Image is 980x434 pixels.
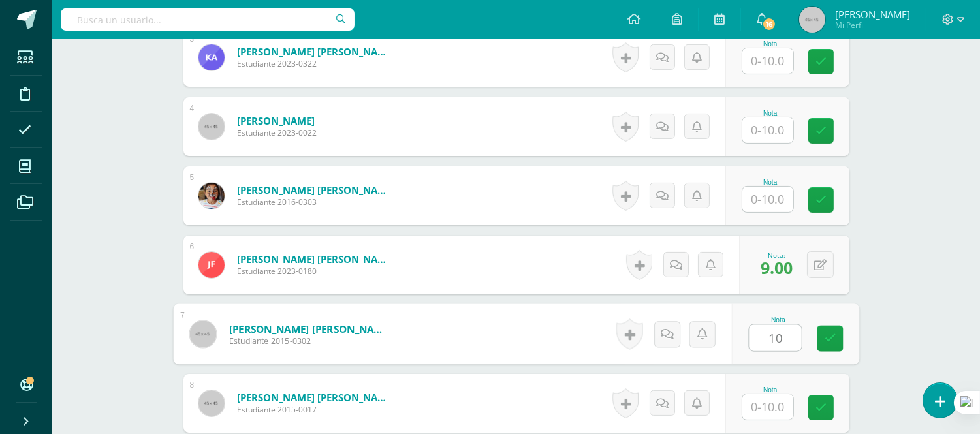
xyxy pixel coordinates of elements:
span: Estudiante 2023-0322 [237,58,394,69]
span: 9.00 [761,256,793,279]
div: Nota [742,110,799,117]
div: Nota [742,40,799,48]
span: 16 [762,17,776,31]
img: 73ffc3233e2f42fdc17fa5943487c3f1.png [198,252,225,278]
a: [PERSON_NAME] [237,114,317,127]
a: [PERSON_NAME] [PERSON_NAME] [237,45,394,58]
img: 6e7688701d8d8f48edb8c525d3756b2c.png [198,183,225,209]
img: 45x45 [198,390,225,416]
a: [PERSON_NAME] [PERSON_NAME] [237,391,394,404]
span: Estudiante 2016-0303 [237,196,394,208]
input: 0-10.0 [742,117,793,143]
input: 0-10.0 [742,187,793,212]
img: 45x45 [799,7,825,33]
input: 0-10.0 [749,325,801,351]
img: 45x45 [198,114,225,140]
a: [PERSON_NAME] [PERSON_NAME] [237,183,394,196]
span: [PERSON_NAME] [835,8,910,21]
div: Nota [748,317,808,324]
span: Estudiante 2015-0302 [229,335,390,347]
a: [PERSON_NAME] [PERSON_NAME] [229,322,390,335]
img: 69eb9f3bad7ff60286dd9510d5c1f79f.png [198,44,225,70]
span: Estudiante 2023-0180 [237,266,394,277]
img: 45x45 [189,320,216,347]
input: Busca un usuario... [61,8,355,31]
div: Nota [742,179,799,186]
div: Nota: [761,251,793,260]
span: Estudiante 2023-0022 [237,127,317,138]
input: 0-10.0 [742,394,793,420]
span: Mi Perfil [835,20,910,31]
div: Nota [742,386,799,394]
input: 0-10.0 [742,48,793,74]
a: [PERSON_NAME] [PERSON_NAME] [237,253,394,266]
span: Estudiante 2015-0017 [237,404,394,415]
